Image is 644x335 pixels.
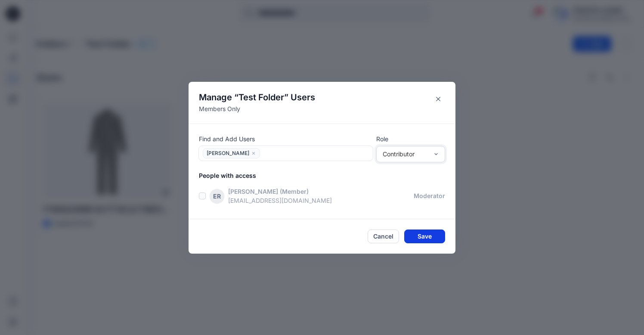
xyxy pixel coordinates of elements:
p: Role [376,134,445,143]
p: [EMAIL_ADDRESS][DOMAIN_NAME] [228,196,414,205]
span: Test Folder [238,92,284,102]
p: Members Only [199,104,315,113]
h4: Manage “ ” Users [199,92,315,102]
button: Save [404,230,445,243]
p: (Member) [280,187,309,196]
p: People with access [199,171,455,180]
p: Find and Add Users [199,134,373,143]
div: ER [209,189,225,204]
button: Close [431,92,445,106]
span: [PERSON_NAME] [207,149,249,159]
button: close [251,149,256,158]
p: moderator [414,191,445,200]
div: Contributor [383,149,428,158]
button: Cancel [368,230,399,243]
p: [PERSON_NAME] [228,187,278,196]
